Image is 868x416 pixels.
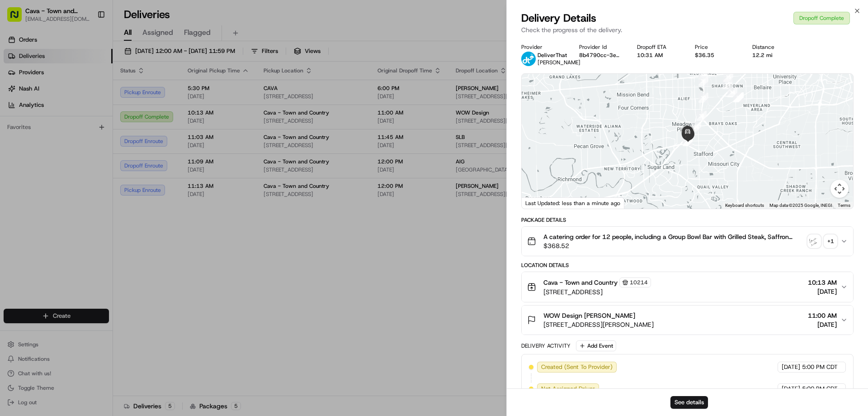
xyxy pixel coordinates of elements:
div: Location Details [521,262,854,269]
span: A catering order for 12 people, including a Group Bowl Bar with Grilled Steak, Saffron Basmati Wh... [543,232,804,241]
a: Terms (opens in new tab) [838,203,850,208]
span: [DATE] [808,320,837,329]
span: 10214 [630,279,648,286]
span: [PERSON_NAME] [538,59,580,66]
span: 5:00 PM CDT [802,385,838,393]
p: Check the progress of the delivery. [521,25,854,34]
button: signature_proof_of_delivery image+1 [808,235,837,248]
div: 34 [688,118,705,135]
div: Last Updated: less than a minute ago [522,197,624,209]
div: Distance [752,43,796,51]
span: [DATE] [808,287,837,296]
div: 13 [730,89,747,106]
span: [STREET_ADDRESS] [543,287,651,296]
img: Google [524,197,554,209]
button: Cava - Town and Country10214[STREET_ADDRESS]10:13 AM[DATE] [522,272,853,302]
img: signature_proof_of_delivery image [808,235,821,248]
div: 33 [693,107,710,124]
div: 12 [730,89,747,106]
button: Add Event [576,340,616,351]
span: DeliverThat [538,52,567,59]
div: Provider Id [579,43,623,51]
div: 16 [720,68,737,86]
button: Map camera controls [830,180,849,198]
div: Delivery Activity [521,342,571,349]
img: profile_deliverthat_partner.png [521,52,536,66]
button: 8b4790cc-3ebe-497e-a81e-96bae13d4c07 [579,52,623,59]
div: 31 [695,72,712,90]
span: [DATE] [782,385,800,393]
button: Keyboard shortcuts [725,202,764,209]
span: [STREET_ADDRESS][PERSON_NAME] [543,320,654,329]
span: $368.52 [543,241,804,250]
div: 32 [695,89,712,106]
span: 10:13 AM [808,278,837,287]
div: Provider [521,43,565,51]
div: 15 [719,76,736,93]
span: 11:00 AM [808,311,837,320]
span: Not Assigned Driver [541,385,595,393]
button: A catering order for 12 people, including a Group Bowl Bar with Grilled Steak, Saffron Basmati Wh... [522,227,853,256]
div: Package Details [521,216,854,224]
span: [DATE] [782,363,800,371]
div: 14 [724,84,741,101]
span: Created (Sent To Provider) [541,363,613,371]
span: 5:00 PM CDT [802,363,838,371]
div: 12.2 mi [752,52,796,59]
div: Dropoff ETA [637,43,680,51]
a: Open this area in Google Maps (opens a new window) [524,197,554,209]
span: Cava - Town and Country [543,278,618,287]
button: WOW Design [PERSON_NAME][STREET_ADDRESS][PERSON_NAME]11:00 AM[DATE] [522,306,853,335]
button: See details [670,396,708,409]
span: WOW Design [PERSON_NAME] [543,311,635,320]
div: Price [695,43,738,51]
span: Delivery Details [521,11,596,25]
div: + 1 [824,235,837,248]
div: $36.35 [695,52,738,59]
div: 10:31 AM [637,52,680,59]
span: Map data ©2025 Google, INEGI [769,203,832,208]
